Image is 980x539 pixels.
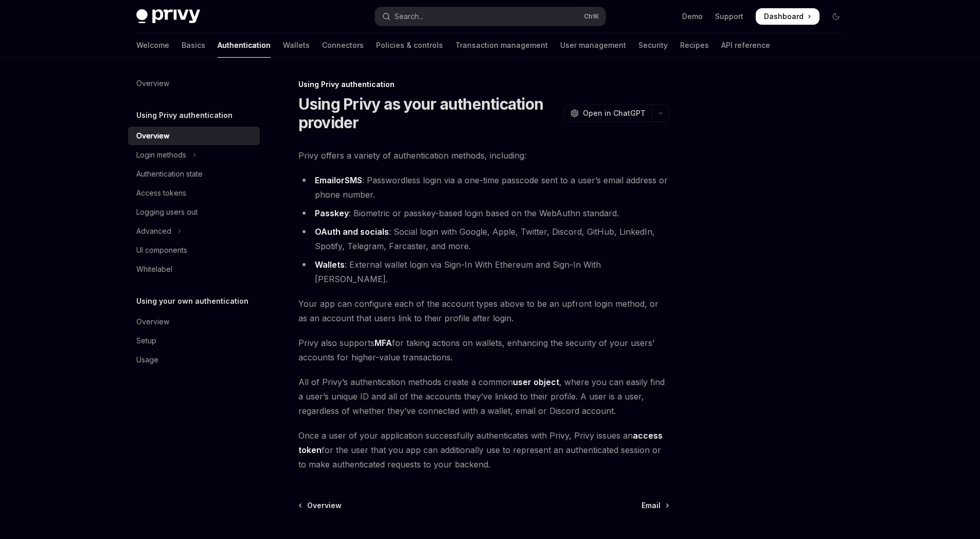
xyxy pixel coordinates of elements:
button: Open search [375,7,605,26]
a: Demo [682,11,703,22]
a: Logging users out [128,203,260,221]
div: Whitelabel [136,263,172,275]
a: Overview [128,127,260,145]
button: Toggle Login methods section [128,146,260,164]
a: Passkey [315,208,349,219]
span: Privy offers a variety of authentication methods, including: [298,148,669,163]
h5: Using your own authentication [136,295,248,307]
div: Search... [395,10,423,23]
a: UI components [128,241,260,259]
div: Setup [136,335,156,347]
span: Ctrl K [584,12,599,21]
div: UI components [136,244,187,256]
a: Welcome [136,33,169,58]
div: Advanced [136,225,171,237]
a: Basics [182,33,205,58]
div: Usage [136,354,158,366]
li: : Biometric or passkey-based login based on the WebAuthn standard. [298,206,669,220]
span: Privy also supports for taking actions on wallets, enhancing the security of your users’ accounts... [298,336,669,364]
a: OAuth and socials [315,227,389,237]
span: Once a user of your application successfully authenticates with Privy, Privy issues an for the us... [298,428,669,472]
button: Open in ChatGPT [564,105,652,122]
a: MFA [375,338,392,349]
span: Dashboard [764,11,804,22]
span: All of Privy’s authentication methods create a common , where you can easily find a user’s unique... [298,375,669,418]
a: Whitelabel [128,260,260,279]
a: Support [715,11,743,22]
div: Overview [136,130,169,142]
div: Login methods [136,149,186,161]
h1: Using Privy as your authentication provider [298,95,560,132]
a: Overview [128,312,260,331]
a: Email [642,500,668,511]
button: Toggle dark mode [828,8,844,25]
a: Policies & controls [376,33,443,58]
div: Logging users out [136,206,198,218]
div: Overview [136,77,169,90]
span: Overview [307,500,342,511]
a: User management [560,33,626,58]
span: Open in ChatGPT [583,108,646,118]
a: Usage [128,351,260,369]
a: Wallets [283,33,310,58]
a: Dashboard [756,8,819,25]
a: Transaction management [455,33,548,58]
span: Email [642,500,661,511]
div: Authentication state [136,168,203,180]
div: Using Privy authentication [298,79,669,90]
a: Setup [128,332,260,350]
div: Access tokens [136,187,186,199]
li: : External wallet login via Sign-In With Ethereum and Sign-In With [PERSON_NAME]. [298,257,669,286]
h5: Using Privy authentication [136,109,233,121]
img: dark logo [136,9,200,24]
strong: or [315,175,362,186]
button: Toggle Advanced section [128,222,260,240]
a: Email [315,175,336,186]
a: Security [638,33,668,58]
a: Authentication [218,33,271,58]
li: : Social login with Google, Apple, Twitter, Discord, GitHub, LinkedIn, Spotify, Telegram, Farcast... [298,224,669,253]
span: Your app can configure each of the account types above to be an upfront login method, or as an ac... [298,297,669,325]
a: Wallets [315,259,345,270]
a: API reference [721,33,770,58]
a: Connectors [322,33,364,58]
a: Overview [128,74,260,93]
a: Overview [299,500,342,511]
a: SMS [345,175,362,186]
div: Overview [136,316,169,328]
a: Recipes [680,33,709,58]
a: user object [513,377,559,388]
a: Authentication state [128,165,260,183]
li: : Passwordless login via a one-time passcode sent to a user’s email address or phone number. [298,173,669,202]
a: Access tokens [128,184,260,202]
